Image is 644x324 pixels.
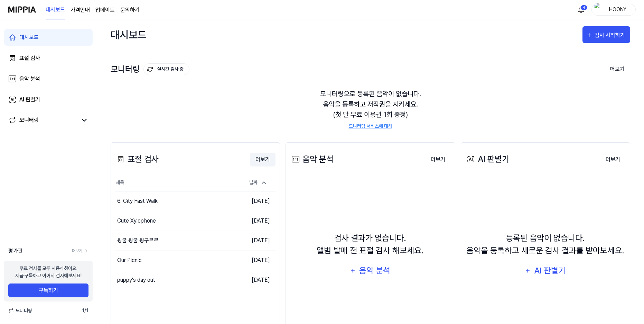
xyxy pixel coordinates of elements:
div: 검사 시작하기 [595,31,627,40]
div: 음악 분석 [19,75,40,83]
span: 모니터링 [8,307,32,314]
a: 대시보드 [4,29,93,46]
div: 대시보드 [19,33,39,42]
a: 모니터링 [8,116,77,124]
div: 6. City Fast Walk [117,197,158,205]
a: 문의하기 [120,6,140,14]
div: 모니터링으로 등록된 음악이 없습니다. 음악을 등록하고 저작권을 지키세요. (첫 달 무료 이용권 1회 증정) [111,80,630,138]
button: 음악 분석 [345,262,395,279]
div: 검사 결과가 없습니다. 앨범 발매 전 표절 검사 해보세요. [317,232,424,257]
div: Our Picnic [117,256,142,264]
span: 평가판 [8,247,23,255]
a: 업데이트 [95,6,115,14]
a: 음악 분석 [4,71,93,87]
div: 음악 분석 [358,264,391,277]
td: [DATE] [235,191,276,211]
td: [DATE] [235,250,276,270]
img: monitoring Icon [147,66,153,72]
span: 1 / 1 [82,307,88,314]
td: [DATE] [235,231,276,250]
button: 더보기 [425,153,451,166]
div: 모니터링 [111,63,189,75]
a: 대시보드 [46,0,65,19]
div: 뒹굴 뒹굴 뒹구르르 [117,236,159,245]
a: 더보기 [72,248,88,254]
td: [DATE] [235,270,276,290]
button: profileHOONY [591,4,636,16]
div: 표절 검사 [115,153,159,165]
img: 알림 [577,6,585,14]
a: AI 판별기 [4,91,93,108]
div: 날짜 [246,177,270,188]
div: 표절 검사 [19,54,40,62]
div: 모니터링 [19,116,39,124]
div: AI 판별기 [19,96,40,104]
a: 가격안내 [71,6,90,14]
div: 대시보드 [111,26,147,43]
div: Cute Xylophone [117,217,156,225]
div: HOONY [604,6,631,13]
a: 모니터링 서비스에 대해 [349,123,392,130]
div: AI 판별기 [465,153,509,165]
div: puppy's day out [117,276,155,284]
button: 더보기 [605,62,630,76]
button: 실시간 검사 중 [143,63,189,75]
button: 더보기 [250,153,276,166]
a: 표절 검사 [4,50,93,66]
button: 검사 시작하기 [582,26,630,43]
div: 4 [580,5,587,10]
div: AI 판별기 [533,264,566,277]
div: 음악 분석 [290,153,334,165]
button: 알림4 [576,4,587,15]
div: 등록된 음악이 없습니다. 음악을 등록하고 새로운 검사 결과를 받아보세요. [466,232,624,257]
button: AI 판별기 [520,262,570,279]
td: [DATE] [235,211,276,231]
button: 구독하기 [8,283,88,297]
th: 제목 [115,174,235,191]
img: profile [594,3,602,17]
button: 더보기 [600,153,626,166]
div: 무료 검사를 모두 사용하셨어요. 지금 구독하고 이어서 검사해보세요! [15,265,82,279]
